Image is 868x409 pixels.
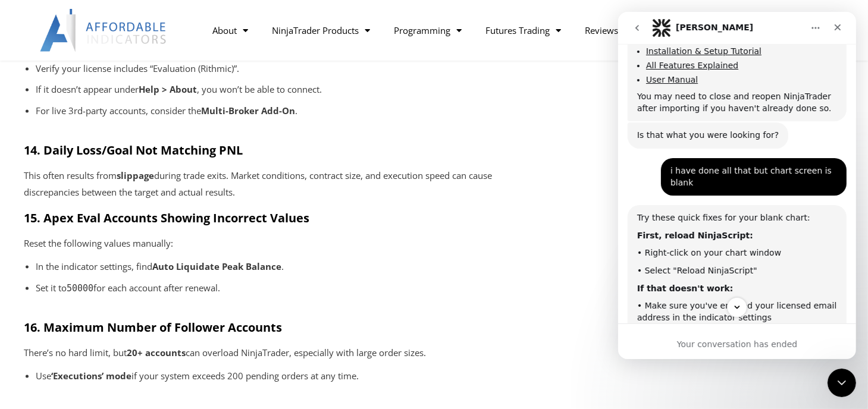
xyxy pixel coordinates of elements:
[36,103,512,119] p: For live 3rd-party accounts, consider the .
[382,17,474,44] a: Programming
[24,235,524,252] p: Reset the following values manually:
[24,142,243,158] strong: 14. Daily Loss/Goal Not Matching PNL
[24,168,524,201] p: This often results from during trade exits. Market conditions, contract size, and execution speed...
[36,259,512,275] p: In the indicator settings, find .
[19,219,135,228] b: First, reload NinjaScript:
[24,319,282,335] strong: 16. Maximum Number of Follower Accounts
[40,9,168,52] img: LogoAI | Affordable Indicators – NinjaTrader
[109,285,129,306] button: Scroll to bottom
[36,61,512,77] p: Verify your license includes “Evaluation (Rithmic)”.
[19,200,219,212] div: Try these quick fixes for your blank chart:
[36,280,512,297] p: Set it to for each account after renewal.
[36,81,512,98] p: If it doesn’t appear under , you won’t be able to connect.
[139,83,197,95] strong: Help > About
[474,17,573,44] a: Futures Trading
[200,17,673,44] nav: Menu
[67,283,93,294] code: 50000
[19,272,115,281] b: If that doesn't work:
[260,17,382,44] a: NinjaTrader Products
[152,260,281,272] strong: Auto Liquidate Peak Balance
[200,17,260,44] a: About
[828,369,856,397] iframe: Intercom live chat
[573,17,630,44] a: Reviews
[24,210,309,226] strong: 15. Apex Eval Accounts Showing Incorrect Values
[24,345,524,361] p: There’s no hard limit, but can overload NinjaTrader, especially with large order sizes.
[19,235,219,247] div: • Right-click on your chart window
[19,253,219,265] div: • Select "Reload NinjaScript"
[201,105,295,117] strong: Multi-Broker Add-On
[618,12,856,359] iframe: Intercom live chat
[117,169,154,181] strong: slippage
[51,370,131,382] strong: ‘Executions’ mode
[127,347,186,358] strong: 20+ accounts
[36,368,512,385] p: Use if your system exceeds 200 pending orders at any time.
